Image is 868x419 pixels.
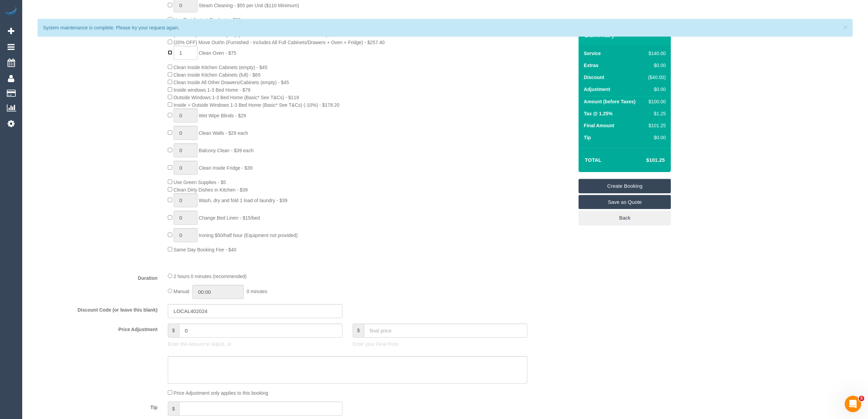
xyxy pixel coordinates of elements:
span: Clean Inside Kitchen Cabinets (full) - $65 [174,72,260,78]
a: Save as Quote [579,195,671,209]
span: 0 minutes [246,289,267,294]
label: Final Amount [584,122,614,129]
span: Clean Dirty Dishes in Kitchen - $39 [174,187,248,193]
p: Enter your Final Price [353,341,527,348]
span: Wash, dry and fold 1 load of laundry - $39 [199,198,287,203]
span: Clean Inside All Other Drawers/Cabinets (empty) - $45 [174,80,289,85]
p: System maintenance is complete. Please try your request again. [43,24,840,31]
span: Inside + Outside Windows 1-3 Bed Home (Basic* See T&Cs) (-10%) - $178.20 [174,102,340,108]
div: $1.25 [646,110,666,117]
span: Use Disinfectant Products - $20 [174,17,241,23]
span: $ [168,324,179,338]
label: Discount [584,74,604,81]
span: Clean Walls - $29 each [199,130,248,136]
div: $0.00 [646,134,666,141]
label: Duration [24,272,163,281]
span: Manual [174,289,189,294]
span: Wet Wipe Blinds - $29 [199,113,246,118]
label: Tip [24,402,163,411]
span: Change Bed Linen - $15/bed [199,215,260,221]
span: $ [168,402,179,416]
span: Inside windows 1-3 Bed Home - $79 [174,87,250,93]
span: Use Green Supplies - $5 [174,180,226,185]
span: Clean Inside Kitchen Cabinets (empty) - $45 [174,65,268,70]
span: Outside Windows 1-3 Bed Home (Basic* See T&Cs) - $119 [174,95,299,100]
span: 2 hours 0 minutes (recommended) [174,274,247,279]
div: $100.00 [646,98,666,105]
label: Service [584,50,601,57]
img: Automaid Logo [4,7,18,16]
label: Extras [584,62,598,69]
span: Steam Cleaning - $55 per Unit ($110 Minimum) [199,3,299,8]
span: (20% OFF) Move Out/In (Furnished - Includes All Full Cabinets/Drawers + Oven + Fridge) - $257.40 [174,40,385,45]
div: $101.25 [646,122,666,129]
span: Ironing $50/half hour (Equipment not provided) [199,233,298,238]
label: Adjustment [584,86,610,93]
span: Price Adjustment only applies to this booking [174,390,268,396]
label: Price Adjustment [24,324,163,333]
label: Tip [584,134,591,141]
span: Balcony Clean - $39 each [199,148,254,153]
button: Close [843,24,847,31]
span: 5 [859,396,864,401]
a: Create Booking [579,179,671,193]
span: Clean Oven - $75 [199,50,236,56]
div: $0.00 [646,86,666,93]
label: Discount Code (or leave this blank) [24,304,163,313]
input: final price [364,324,527,338]
h4: $101.25 [626,157,665,163]
span: Clean Inside Fridge - $39 [199,165,253,171]
a: Back [579,211,671,225]
div: ($40.00) [646,74,666,81]
span: $ [353,324,364,338]
label: Amount (before Taxes) [584,98,635,105]
span: × [843,23,847,31]
label: Tax @ 1.25% [584,110,612,117]
span: Same Day Booking Fee - $40 [174,247,236,252]
strong: Total [585,157,601,163]
div: $0.00 [646,62,666,69]
div: $140.00 [646,50,666,57]
iframe: Intercom live chat [845,396,861,412]
p: Enter the Amount to Adjust, or [168,341,342,348]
